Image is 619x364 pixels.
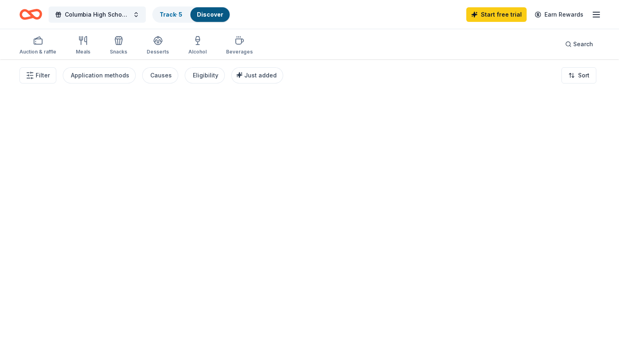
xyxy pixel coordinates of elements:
[49,6,146,23] button: Columbia High School Project Graduation
[193,71,218,80] div: Eligibility
[530,7,588,22] a: Earn Rewards
[152,6,231,23] button: Track· 5Discover
[559,36,600,52] button: Search
[147,32,169,59] button: Desserts
[226,49,253,55] div: Beverages
[63,67,136,84] button: Application methods
[226,32,253,59] button: Beverages
[19,32,56,59] button: Auction & raffle
[578,71,589,80] span: Sort
[150,71,172,80] div: Causes
[110,49,127,55] div: Snacks
[76,32,90,59] button: Meals
[65,10,130,19] span: Columbia High School Project Graduation
[244,72,277,79] span: Just added
[160,11,182,18] a: Track· 5
[188,49,207,55] div: Alcohol
[71,71,129,80] div: Application methods
[76,49,90,55] div: Meals
[36,71,50,80] span: Filter
[561,67,596,84] button: Sort
[466,7,527,22] a: Start free trial
[185,67,225,84] button: Eligibility
[188,32,207,59] button: Alcohol
[197,11,223,18] a: Discover
[19,49,56,55] div: Auction & raffle
[110,32,127,59] button: Snacks
[147,49,169,55] div: Desserts
[142,67,178,84] button: Causes
[573,39,593,49] span: Search
[19,5,42,24] a: Home
[19,67,56,84] button: Filter
[231,67,283,84] button: Just added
